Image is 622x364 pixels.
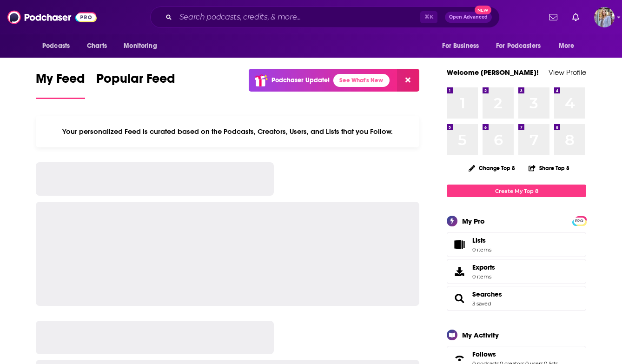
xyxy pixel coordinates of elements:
span: My Feed [36,71,85,92]
span: PRO [574,218,585,225]
img: Podchaser - Follow, Share and Rate Podcasts [7,8,97,26]
div: Your personalized Feed is curated based on the Podcasts, Creators, Users, and Lists that you Follow. [36,116,419,147]
span: Popular Feed [96,71,175,92]
span: 0 items [472,273,495,280]
span: Charts [87,40,107,53]
div: Search podcasts, credits, & more... [150,7,500,28]
span: ⌘ K [420,11,437,23]
a: Searches [472,290,502,298]
a: Searches [450,292,469,305]
a: My Feed [36,71,85,99]
a: See What's New [333,74,390,87]
span: Searches [447,286,586,311]
span: Podcasts [42,40,70,53]
span: For Business [442,40,479,53]
button: open menu [36,37,82,55]
button: Change Top 8 [463,162,521,174]
a: Charts [81,37,112,55]
button: open menu [117,37,169,55]
a: Show notifications dropdown [569,9,583,25]
span: Logged in as JFMuntsinger [594,7,615,27]
span: Exports [472,263,495,271]
a: Welcome [PERSON_NAME]! [447,68,539,77]
a: 3 saved [472,300,491,307]
span: New [475,6,491,14]
a: Show notifications dropdown [545,9,561,25]
span: More [559,40,575,53]
button: Open AdvancedNew [445,12,492,23]
span: Open Advanced [449,15,488,20]
a: Exports [447,259,586,284]
img: User Profile [594,7,615,27]
a: View Profile [549,68,586,77]
button: open menu [552,37,586,55]
div: My Pro [462,217,485,225]
button: Share Top 8 [528,159,570,177]
span: Lists [450,238,469,251]
span: Lists [472,236,486,245]
span: Follows [472,350,496,358]
a: Create My Top 8 [447,185,586,197]
button: open menu [436,37,490,55]
a: PRO [574,217,585,224]
span: Monitoring [124,40,157,53]
div: My Activity [462,331,499,339]
a: Popular Feed [96,71,175,99]
span: 0 items [472,246,491,253]
a: Lists [447,232,586,257]
span: Exports [450,265,469,278]
input: Search podcasts, credits, & more... [176,10,420,25]
span: Lists [472,236,491,245]
p: Podchaser Update! [271,76,330,84]
button: Show profile menu [594,7,615,27]
span: For Podcasters [496,40,541,53]
button: open menu [490,37,554,55]
a: Follows [472,350,558,358]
